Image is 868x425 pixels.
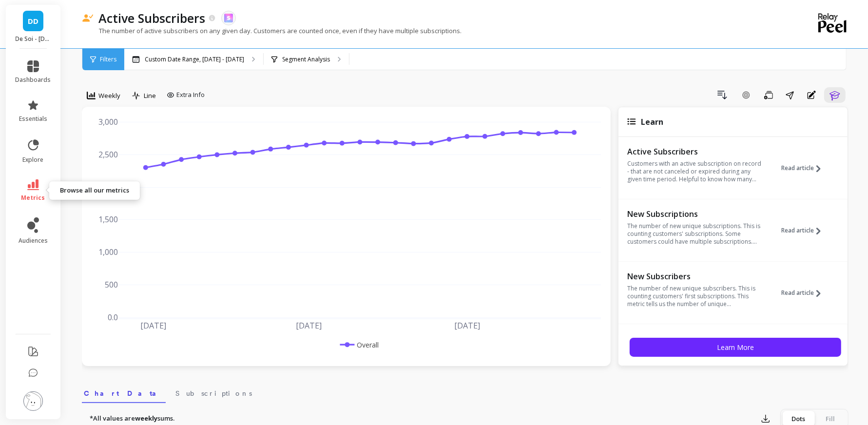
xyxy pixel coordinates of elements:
span: metrics [21,194,45,202]
img: api.skio.svg [224,14,233,22]
span: Learn [641,116,663,127]
span: Read article [781,289,814,297]
span: DD [28,16,39,27]
p: Active Subscribers [627,147,761,156]
p: New Subscribers [627,271,761,281]
span: Weekly [98,91,120,100]
p: Active Subscribers [98,10,205,26]
span: Chart Data [84,388,164,398]
p: Segment Analysis [282,56,330,63]
p: New Subscriptions [627,209,761,219]
span: Filters [100,56,116,63]
p: *All values are sums. [90,414,174,424]
span: dashboards [16,76,51,84]
span: essentials [19,115,47,123]
p: Customers with an active subscription on record - that are not canceled or expired during any giv... [627,160,761,183]
button: Read article [781,146,828,191]
p: De Soi - drinkdesoi.myshopify.com [16,35,51,43]
span: Line [144,91,156,100]
p: The number of active subscribers on any given day. Customers are counted once, even if they have ... [82,26,462,35]
span: Read article [781,164,814,172]
nav: Tabs [82,381,849,403]
span: explore [23,156,44,164]
button: Read article [781,270,828,315]
p: The number of new unique subscriptions. This is counting customers' subscriptions. Some customers... [627,222,761,246]
p: The number of new unique subscribers. This is counting customers' first subscriptions. This metri... [627,285,761,308]
p: Custom Date Range, [DATE] - [DATE] [145,56,244,63]
strong: weekly [135,414,157,423]
img: header icon [82,14,94,22]
button: Learn More [630,338,841,357]
button: Read article [781,208,828,253]
span: Subscriptions [175,388,252,398]
span: Read article [781,227,814,234]
span: Learn More [717,343,754,352]
span: audiences [19,237,48,245]
img: profile picture [23,391,43,411]
span: Extra Info [176,90,205,100]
